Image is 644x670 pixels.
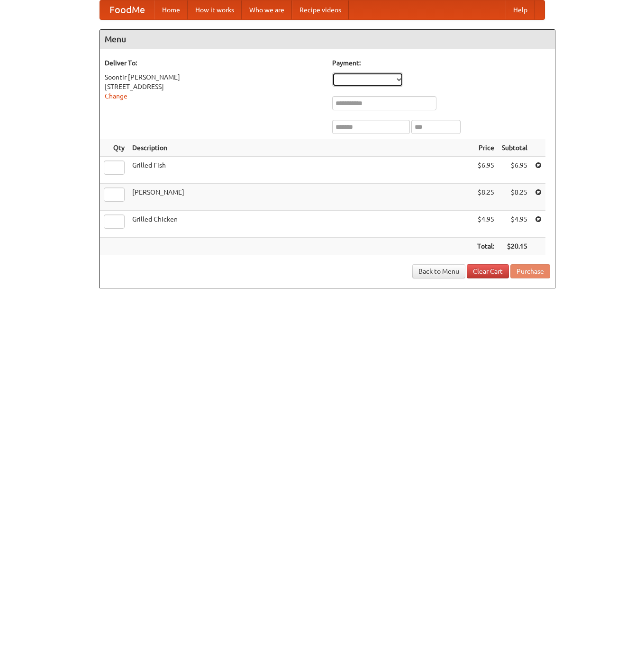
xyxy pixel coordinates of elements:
th: Total: [473,238,498,255]
a: Clear Cart [467,264,509,278]
th: Description [128,139,473,157]
button: Purchase [510,264,550,278]
h5: Payment: [332,58,550,68]
a: How it works [188,0,242,19]
th: Subtotal [498,139,531,157]
a: FoodMe [100,0,154,19]
a: Help [506,0,535,19]
div: Soontir [PERSON_NAME] [105,72,323,82]
th: Qty [100,139,128,157]
a: Recipe videos [292,0,349,19]
td: [PERSON_NAME] [128,184,473,211]
h4: Menu [100,30,555,49]
td: $6.95 [473,157,498,184]
th: Price [473,139,498,157]
a: Home [154,0,188,19]
td: Grilled Fish [128,157,473,184]
td: $8.25 [498,184,531,211]
h5: Deliver To: [105,58,323,68]
th: $20.15 [498,238,531,255]
a: Change [105,92,127,100]
td: $4.95 [498,211,531,238]
td: Grilled Chicken [128,211,473,238]
td: $6.95 [498,157,531,184]
a: Who we are [242,0,292,19]
td: $8.25 [473,184,498,211]
a: Back to Menu [412,264,465,278]
td: $4.95 [473,211,498,238]
div: [STREET_ADDRESS] [105,82,323,91]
